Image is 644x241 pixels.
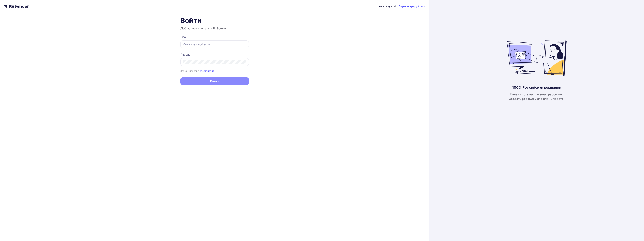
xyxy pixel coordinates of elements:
[199,69,215,72] a: Восстановить
[180,69,199,72] small: Забыли пароль?
[377,4,396,8] div: Нет аккаунта?
[180,53,249,56] div: Пароль
[509,92,565,101] div: Умная система для email рассылок. Создать рассылку это очень просто!
[183,42,246,47] input: Укажите свой email
[180,26,249,31] h3: Добро пожаловать в RuSender
[180,77,249,85] button: Войти
[512,85,561,90] div: 100% Российская компания
[180,16,249,25] h1: Войти
[399,4,425,8] a: Зарегистрируйтесь
[180,35,249,39] div: Email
